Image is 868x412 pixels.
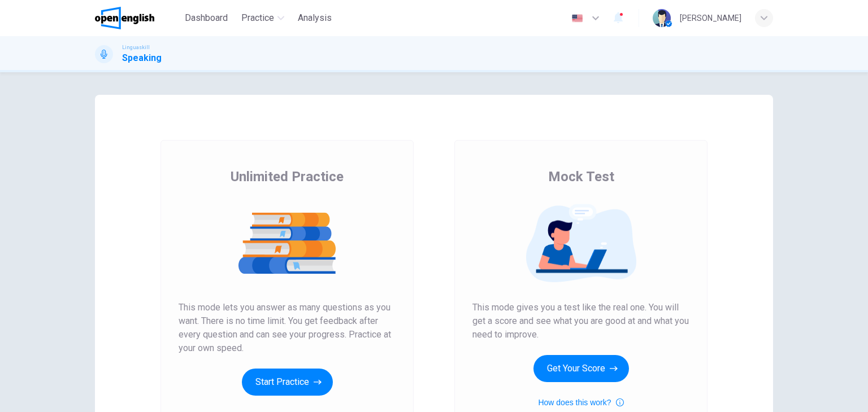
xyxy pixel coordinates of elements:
[538,396,623,409] button: How does this work?
[298,11,332,25] span: Analysis
[180,8,232,28] button: Dashboard
[472,301,689,341] span: This mode gives you a test like the real one. You will get a score and see what you are good at a...
[179,301,396,355] span: This mode lets you answer as many questions as you want. There is no time limit. You get feedback...
[653,9,671,27] img: Profile picture
[533,355,629,382] button: Get Your Score
[548,168,614,186] span: Mock Test
[242,369,333,396] button: Start Practice
[237,8,289,28] button: Practice
[293,8,336,28] button: Analysis
[241,11,274,25] span: Practice
[95,7,154,29] img: OpenEnglish logo
[122,51,162,65] h1: Speaking
[122,43,150,51] span: Linguaskill
[185,11,228,25] span: Dashboard
[95,7,180,29] a: OpenEnglish logo
[570,14,584,23] img: en
[231,168,344,186] span: Unlimited Practice
[680,11,741,25] div: [PERSON_NAME]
